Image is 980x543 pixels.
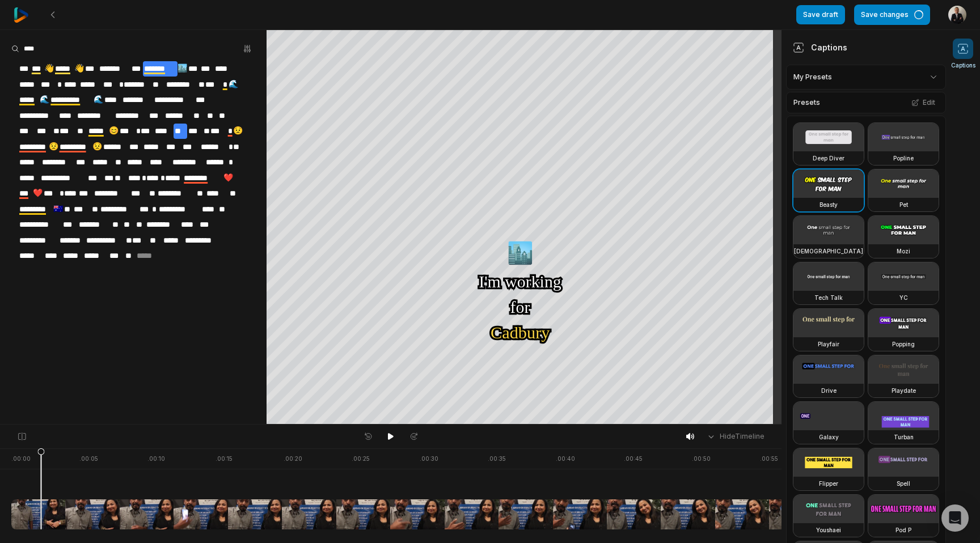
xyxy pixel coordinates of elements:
button: HideTimeline [703,428,768,445]
h3: Playdate [892,386,916,395]
img: reap [14,7,29,23]
h3: Popping [892,340,915,349]
h3: Drive [821,386,837,395]
h3: Deep Diver [813,154,844,163]
button: Captions [951,39,975,70]
button: Edit [908,95,939,110]
button: Save changes [854,5,930,25]
h3: Pod P [895,525,911,534]
h3: Playfair [818,340,839,349]
h3: YC [899,293,908,302]
button: Save draft [796,5,845,24]
div: Open Intercom Messenger [941,504,969,532]
h3: Beasty [820,200,838,209]
h3: Turban [894,432,914,442]
h3: [DEMOGRAPHIC_DATA] [794,247,863,256]
div: Captions [793,41,847,53]
div: My Presets [786,65,946,90]
h3: Tech Talk [814,293,843,302]
h3: Mozi [897,247,910,256]
div: Presets [786,92,946,113]
span: Captions [951,61,975,70]
h3: Popline [893,154,914,163]
h3: Galaxy [819,432,839,442]
h3: Youshaei [816,525,841,534]
h3: Pet [899,200,908,209]
h3: Flipper [819,479,838,488]
h3: Spell [897,479,910,488]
